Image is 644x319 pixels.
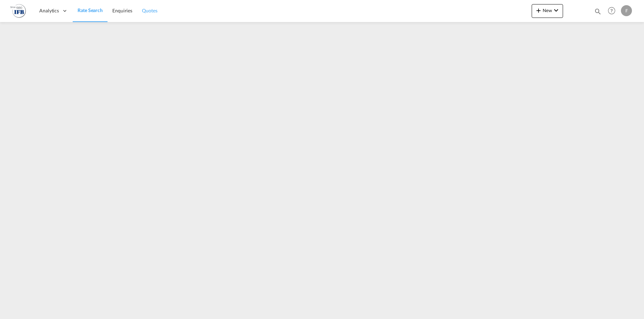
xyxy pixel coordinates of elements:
[10,3,26,19] img: de31bbe0256b11eebba44b54815f083d.png
[606,5,621,17] div: Help
[78,7,103,13] span: Rate Search
[39,7,59,14] span: Analytics
[142,8,157,13] span: Quotes
[621,5,632,16] div: F
[594,8,602,15] md-icon: icon-magnify
[532,4,563,18] button: icon-plus 400-fgNewicon-chevron-down
[534,8,560,13] span: New
[552,6,560,14] md-icon: icon-chevron-down
[112,8,132,13] span: Enquiries
[606,5,617,17] span: Help
[534,6,543,14] md-icon: icon-plus 400-fg
[594,8,602,18] div: icon-magnify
